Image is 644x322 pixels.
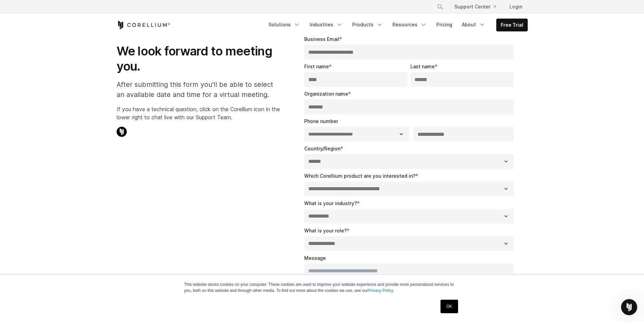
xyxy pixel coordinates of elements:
[117,79,280,100] p: After submitting this form you'll be able to select an available date and time for a virtual meet...
[410,64,435,69] span: Last name
[304,173,415,179] span: Which Corellium product are you interested in?
[117,127,127,137] img: Corellium Chat Icon
[429,1,528,13] div: Navigation Menu
[304,146,340,151] span: Country/Region
[348,19,387,31] a: Products
[306,19,347,31] a: Industries
[504,1,528,13] a: Login
[264,19,304,31] a: Solutions
[117,105,280,121] p: If you have a technical question, click on the Corellium icon in the lower right to chat live wit...
[368,288,394,293] a: Privacy Policy.
[458,19,490,31] a: About
[264,19,528,31] div: Navigation Menu
[304,36,339,42] span: Business Email
[304,118,338,124] span: Phone number
[304,91,348,97] span: Organization name
[440,300,458,313] a: OK
[184,281,460,294] p: This website stores cookies on your computer. These cookies are used to improve your website expe...
[304,64,329,69] span: First name
[304,255,326,261] span: Message
[117,44,280,74] h1: We look forward to meeting you.
[434,1,446,13] button: Search
[621,299,637,315] iframe: Intercom live chat
[449,1,501,13] a: Support Center
[432,19,456,31] a: Pricing
[497,19,527,31] a: Free Trial
[388,19,431,31] a: Resources
[304,228,347,233] span: What is your role?
[304,200,357,206] span: What is your industry?
[117,21,170,29] a: Corellium Home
